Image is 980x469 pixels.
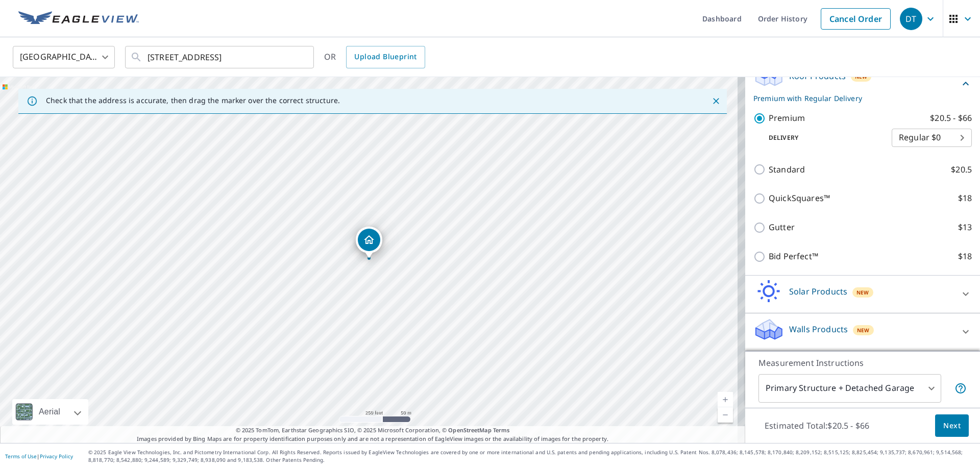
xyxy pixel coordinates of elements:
[758,374,941,403] div: Primary Structure + Detached Garage
[18,11,139,27] img: EV Logo
[943,419,961,432] span: Next
[769,112,805,125] p: Premium
[900,8,922,30] div: DT
[930,112,972,125] p: $20.5 - $66
[769,163,805,176] p: Standard
[346,46,425,68] a: Upload Blueprint
[753,93,960,104] p: Premium with Regular Delivery
[36,399,63,425] div: Aerial
[356,227,382,258] div: Dropped pin, building 1, Residential property, 255 Grant Ave Eatontown, NJ 07724
[857,326,870,334] span: New
[951,163,972,176] p: $20.5
[855,72,868,81] span: New
[13,43,115,71] div: [GEOGRAPHIC_DATA]
[935,414,969,437] button: Next
[789,285,847,298] p: Solar Products
[88,449,975,464] p: © 2025 Eagle View Technologies, Inc. and Pictometry International Corp. All Rights Reserved. Repo...
[821,8,891,30] a: Cancel Order
[769,192,830,205] p: QuickSquares™
[958,250,972,263] p: $18
[354,51,416,63] span: Upload Blueprint
[753,64,972,104] div: Roof ProductsNewPremium with Regular Delivery
[5,453,73,459] p: |
[718,407,733,423] a: Current Level 17, Zoom Out
[958,221,972,234] p: $13
[718,392,733,407] a: Current Level 17, Zoom In
[753,280,972,309] div: Solar ProductsNew
[12,399,88,425] div: Aerial
[769,250,818,263] p: Bid Perfect™
[758,357,967,369] p: Measurement Instructions
[958,192,972,205] p: $18
[46,96,340,105] p: Check that the address is accurate, then drag the marker over the correct structure.
[756,414,877,437] p: Estimated Total: $20.5 - $66
[709,94,723,108] button: Close
[448,426,491,434] a: OpenStreetMap
[856,288,869,297] span: New
[5,453,37,460] a: Terms of Use
[954,382,967,394] span: Your report will include the primary structure and a detached garage if one exists.
[40,453,73,460] a: Privacy Policy
[148,43,293,71] input: Search by address or latitude-longitude
[769,221,795,234] p: Gutter
[892,124,972,152] div: Regular $0
[753,133,892,142] p: Delivery
[324,46,425,68] div: OR
[753,317,972,347] div: Walls ProductsNew
[789,323,848,335] p: Walls Products
[493,426,510,434] a: Terms
[236,426,510,435] span: © 2025 TomTom, Earthstar Geographics SIO, © 2025 Microsoft Corporation, ©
